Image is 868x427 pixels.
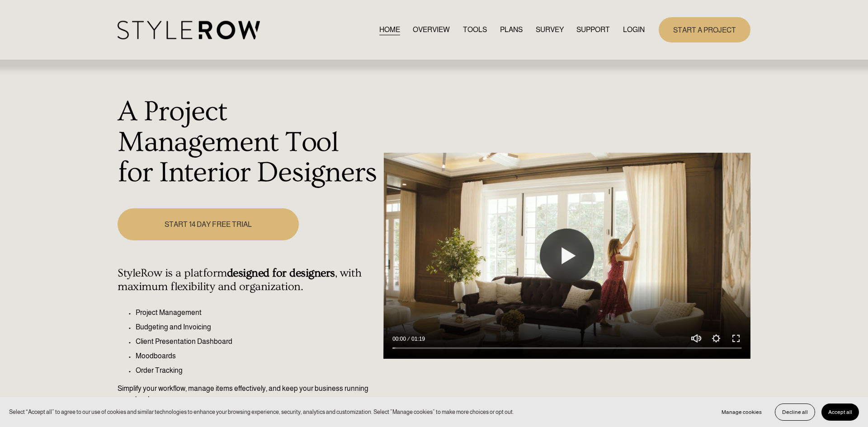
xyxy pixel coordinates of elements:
[379,23,400,36] a: HOME
[775,404,815,421] button: Decline all
[715,404,769,421] button: Manage cookies
[540,229,594,283] button: Play
[463,23,487,36] a: TOOLS
[782,409,808,415] span: Decline all
[413,23,450,36] a: OVERVIEW
[576,23,610,36] a: folder dropdown
[118,383,378,405] p: Simplify your workflow, manage items effectively, and keep your business running seamlessly.
[136,336,378,347] p: Client Presentation Dashboard
[576,24,610,35] span: SUPPORT
[623,23,645,36] a: LOGIN
[500,23,523,36] a: PLANS
[118,208,298,240] a: START 14 DAY FREE TRIAL
[722,409,762,415] span: Manage cookies
[9,408,514,416] p: Select “Accept all” to agree to our use of cookies and similar technologies to enhance your brows...
[136,322,378,333] p: Budgeting and Invoicing
[118,21,260,39] img: StyleRow
[828,409,852,415] span: Accept all
[136,351,378,361] p: Moodboards
[408,334,427,343] div: Duration
[392,345,741,352] input: Seek
[136,365,378,376] p: Order Tracking
[392,334,408,343] div: Current time
[659,17,750,42] a: START A PROJECT
[536,23,564,36] a: SURVEY
[118,267,378,294] h4: StyleRow is a platform , with maximum flexibility and organization.
[136,307,378,318] p: Project Management
[118,97,378,188] h1: A Project Management Tool for Interior Designers
[821,404,859,421] button: Accept all
[227,267,335,280] strong: designed for designers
